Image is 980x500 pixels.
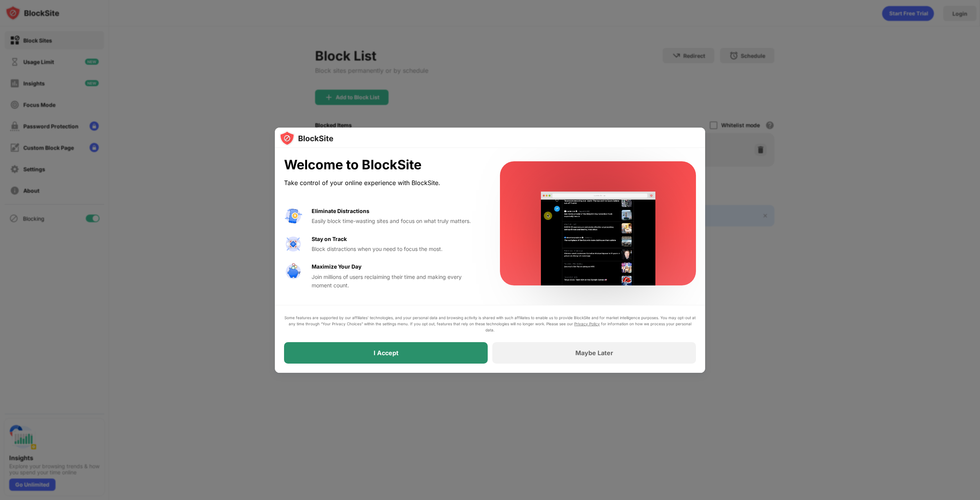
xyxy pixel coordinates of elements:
[312,262,361,271] div: Maximize Your Day
[312,207,369,215] div: Eliminate Distractions
[284,262,302,281] img: value-safe-time.svg
[574,321,600,326] a: Privacy Policy
[284,235,302,253] img: value-focus.svg
[284,315,696,333] div: Some features are supported by our affiliates’ technologies, and your personal data and browsing ...
[374,349,399,357] div: I Accept
[312,245,482,253] div: Block distractions when you need to focus the most.
[312,217,482,225] div: Easily block time-wasting sites and focus on what truly matters.
[575,349,613,357] div: Maybe Later
[279,131,333,146] img: logo-blocksite.svg
[284,177,482,189] div: Take control of your online experience with BlockSite.
[284,207,302,225] img: value-avoid-distractions.svg
[284,157,482,173] div: Welcome to BlockSite
[312,235,347,243] div: Stay on Track
[312,273,482,290] div: Join millions of users reclaiming their time and making every moment count.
